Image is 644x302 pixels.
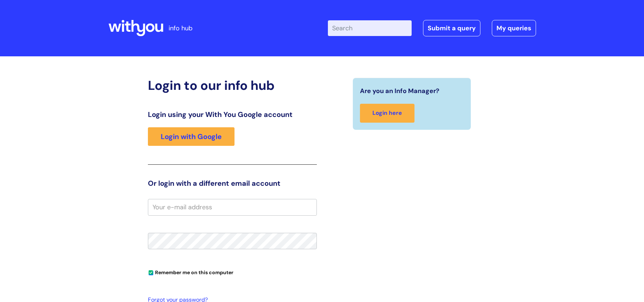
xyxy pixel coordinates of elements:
input: Remember me on this computer [149,271,153,275]
h3: Login using your With You Google account [148,110,317,119]
input: Search [328,20,412,36]
a: Login with Google [148,127,235,146]
span: Are you an Info Manager? [360,85,439,97]
label: Remember me on this computer [148,268,233,276]
h3: Or login with a different email account [148,179,317,188]
a: My queries [492,20,536,36]
a: Login here [360,104,414,123]
h2: Login to our info hub [148,78,317,93]
div: You can uncheck this option if you're logging in from a shared device [148,266,317,278]
a: Submit a query [423,20,480,36]
p: info hub [169,22,192,34]
input: Your e-mail address [148,199,317,215]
